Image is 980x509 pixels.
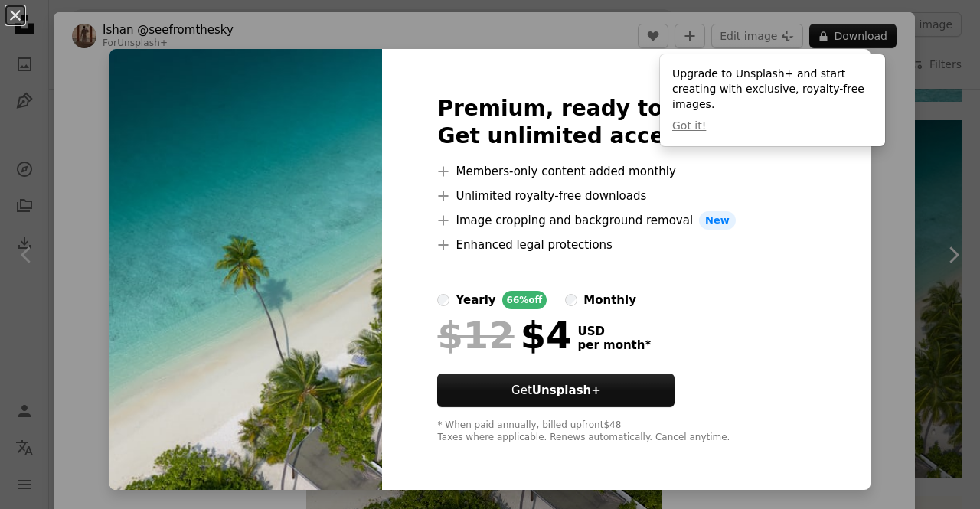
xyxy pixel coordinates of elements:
[532,383,601,397] strong: Unsplash+
[577,338,651,352] span: per month *
[565,294,577,306] input: monthly
[437,162,815,181] li: Members-only content added monthly
[437,419,815,444] div: * When paid annually, billed upfront $48 Taxes where applicable. Renews automatically. Cancel any...
[699,211,736,230] span: New
[456,291,495,309] div: yearly
[437,95,815,150] h2: Premium, ready to use images. Get unlimited access.
[577,325,651,338] span: USD
[109,49,382,490] img: premium_photo-1680497811614-4f93025d7e57
[437,294,449,306] input: yearly66%off
[660,54,885,146] div: Upgrade to Unsplash+ and start creating with exclusive, royalty-free images.
[437,315,571,355] div: $4
[672,119,706,134] button: Got it!
[437,374,675,407] button: GetUnsplash+
[502,291,547,309] div: 66% off
[437,236,815,254] li: Enhanced legal protections
[583,291,636,309] div: monthly
[437,315,514,355] span: $12
[437,211,815,230] li: Image cropping and background removal
[437,187,815,205] li: Unlimited royalty-free downloads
